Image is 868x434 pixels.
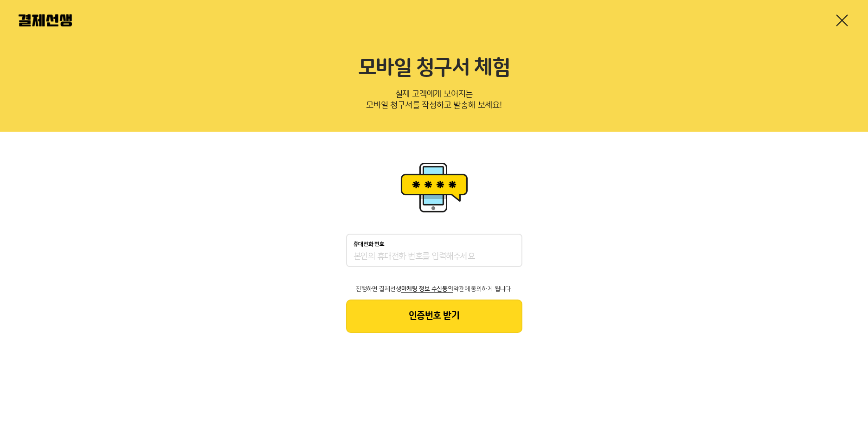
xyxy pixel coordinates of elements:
[354,241,385,248] p: 휴대전화 번호
[354,251,515,262] input: 휴대전화 번호
[346,286,522,292] p: 진행하면 결제선생 약관에 동의하게 됩니다.
[19,56,849,81] h2: 모바일 청구서 체험
[19,86,849,117] p: 실제 고객에게 보여지는 모바일 청구서를 작성하고 발송해 보세요!
[401,286,453,292] span: 마케팅 정보 수신동의
[397,160,471,215] img: 휴대폰인증 이미지
[346,300,522,333] button: 인증번호 받기
[19,14,72,26] img: 결제선생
